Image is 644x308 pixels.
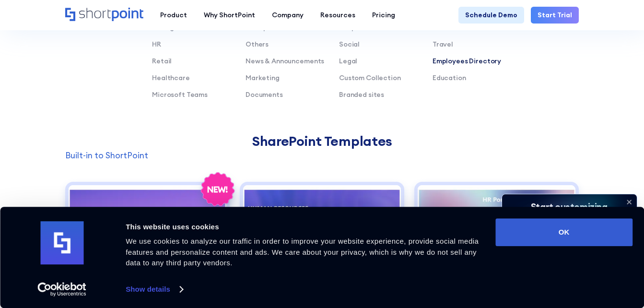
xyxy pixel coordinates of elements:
a: Usercentrics Cookiebot - opens in a new window [20,282,104,296]
a: Legal [339,57,357,65]
img: logo [40,222,83,265]
a: News & Announcements [246,57,324,65]
div: Product [160,10,187,20]
a: Marketing [246,73,280,82]
a: Travel [433,40,453,48]
div: Company [272,10,304,20]
a: Pricing [363,7,403,24]
a: Company [263,7,312,24]
a: Why ShortPoint [195,7,263,24]
a: HR [152,40,161,48]
span: We use cookies to analyze our traffic in order to improve your website experience, provide social... [126,237,479,267]
a: Documents [246,90,283,99]
a: Social [339,40,360,48]
a: Microsoft Teams [152,90,208,99]
a: Product [152,7,195,24]
a: Education [433,73,466,82]
a: Home [65,8,143,22]
a: Branded sites [339,90,384,99]
div: Why ShortPoint [204,10,255,20]
a: Healthcare [152,73,190,82]
h2: SharePoint Templates [65,133,579,149]
a: Schedule Demo [458,7,524,24]
a: Retail [152,57,172,65]
a: Employees Directory [433,57,501,65]
div: Pricing [372,10,395,20]
div: Resources [320,10,355,20]
div: This website uses cookies [126,221,484,233]
p: Built-in to ShortPoint [65,149,579,162]
a: Show details [126,282,182,296]
a: Start Trial [531,7,579,24]
button: OK [495,218,632,246]
a: Resources [312,7,363,24]
a: Custom Collection [339,73,401,82]
a: Others [246,40,269,48]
